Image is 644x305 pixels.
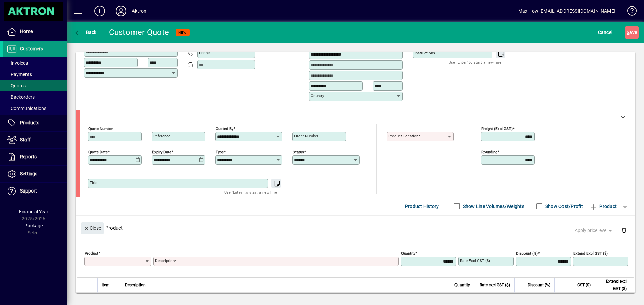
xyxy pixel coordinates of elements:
[20,29,33,34] span: Home
[81,222,104,234] button: Close
[74,30,97,35] span: Back
[405,201,439,212] span: Product History
[224,188,277,196] mat-hint: Use 'Enter' to start a new line
[3,69,67,80] a: Payments
[3,166,67,182] a: Settings
[7,106,46,111] span: Communications
[599,278,627,292] span: Extend excl GST ($)
[216,126,233,131] mat-label: Quoted by
[3,91,67,103] a: Backorders
[102,281,110,289] span: Item
[573,251,608,255] mat-label: Extend excl GST ($)
[3,115,67,131] a: Products
[3,103,67,114] a: Communications
[402,200,442,212] button: Product History
[388,134,418,138] mat-label: Product location
[616,222,632,238] button: Delete
[88,149,108,154] mat-label: Quote date
[518,6,615,16] div: Max How [EMAIL_ADDRESS][DOMAIN_NAME]
[67,26,104,39] app-page-header-button: Back
[415,51,435,55] mat-label: Instructions
[3,183,67,200] a: Support
[481,149,497,154] mat-label: Rounding
[88,126,113,131] mat-label: Quote number
[155,258,175,263] mat-label: Description
[20,154,37,159] span: Reports
[294,134,318,138] mat-label: Order number
[462,203,524,210] label: Show Line Volumes/Weights
[7,83,26,88] span: Quotes
[3,57,67,69] a: Invoices
[454,281,470,289] span: Quantity
[19,209,48,214] span: Financial Year
[20,171,37,176] span: Settings
[79,225,105,231] app-page-header-button: Close
[460,258,490,263] mat-label: Rate excl GST ($)
[20,120,39,125] span: Products
[85,251,98,255] mat-label: Product
[89,5,110,17] button: Add
[178,30,187,35] span: NEW
[90,180,97,185] mat-label: Title
[7,60,28,66] span: Invoices
[125,281,146,289] span: Description
[3,23,67,40] a: Home
[152,149,171,154] mat-label: Expiry date
[20,46,43,51] span: Customers
[544,203,583,210] label: Show Cost/Profit
[596,26,614,39] button: Cancel
[627,30,629,35] span: S
[598,27,613,38] span: Cancel
[3,80,67,91] a: Quotes
[577,281,591,289] span: GST ($)
[110,5,132,17] button: Profile
[109,27,169,38] div: Customer Quote
[627,27,637,38] span: ave
[7,94,35,100] span: Backorders
[132,6,146,16] div: Aktron
[76,216,635,240] div: Product
[449,58,501,66] mat-hint: Use 'Enter' to start a new line
[401,251,415,255] mat-label: Quantity
[516,251,538,255] mat-label: Discount (%)
[480,281,510,289] span: Rate excl GST ($)
[616,227,632,233] app-page-header-button: Delete
[3,149,67,165] a: Reports
[481,126,513,131] mat-label: Freight (excl GST)
[575,227,613,234] span: Apply price level
[20,137,31,142] span: Staff
[153,134,170,138] mat-label: Reference
[528,281,550,289] span: Discount (%)
[84,223,101,234] span: Close
[20,188,37,194] span: Support
[311,93,324,98] mat-label: Country
[572,224,616,236] button: Apply price level
[199,50,210,55] mat-label: Phone
[72,26,98,39] button: Back
[3,132,67,148] a: Staff
[622,1,636,23] a: Knowledge Base
[625,26,639,39] button: Save
[216,149,224,154] mat-label: Type
[293,149,304,154] mat-label: Status
[7,72,32,77] span: Payments
[24,223,43,228] span: Package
